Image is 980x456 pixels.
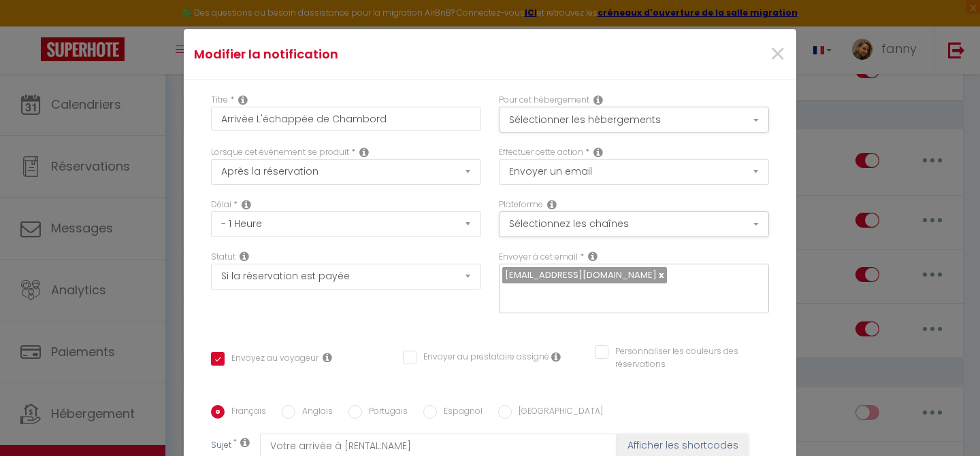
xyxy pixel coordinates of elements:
[295,405,333,420] label: Anglais
[211,439,231,453] label: Sujet
[240,437,250,448] i: Subject
[593,94,603,105] i: This Rental
[499,146,583,159] label: Effectuer cette action
[194,45,583,64] h4: Modifier la notification
[238,94,248,105] i: Title
[499,94,589,107] label: Pour cet hébergement
[547,199,557,210] i: Action Channel
[242,199,251,210] i: Action Time
[499,211,769,237] button: Sélectionnez les chaînes
[240,251,249,262] i: Booking status
[211,94,228,107] label: Titre
[211,251,235,264] label: Statut
[499,198,543,211] label: Plateforme
[922,395,970,446] iframe: Chat
[225,405,266,420] label: Français
[11,5,52,46] button: Ouvrir le widget de chat LiveChat
[769,34,786,75] span: ×
[551,351,561,362] i: Envoyer au prestataire si il est assigné
[437,405,483,420] label: Espagnol
[512,405,603,420] label: [GEOGRAPHIC_DATA]
[593,147,603,158] i: Action Type
[323,352,332,363] i: Envoyer au voyageur
[211,198,231,211] label: Délai
[211,146,349,159] label: Lorsque cet événement se produit
[769,40,786,69] button: Close
[362,405,408,420] label: Portugais
[499,107,769,133] button: Sélectionner les hébergements
[499,251,578,264] label: Envoyer à cet email
[505,268,657,281] span: [EMAIL_ADDRESS][DOMAIN_NAME]
[588,251,598,262] i: Recipient
[359,147,369,158] i: Event Occur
